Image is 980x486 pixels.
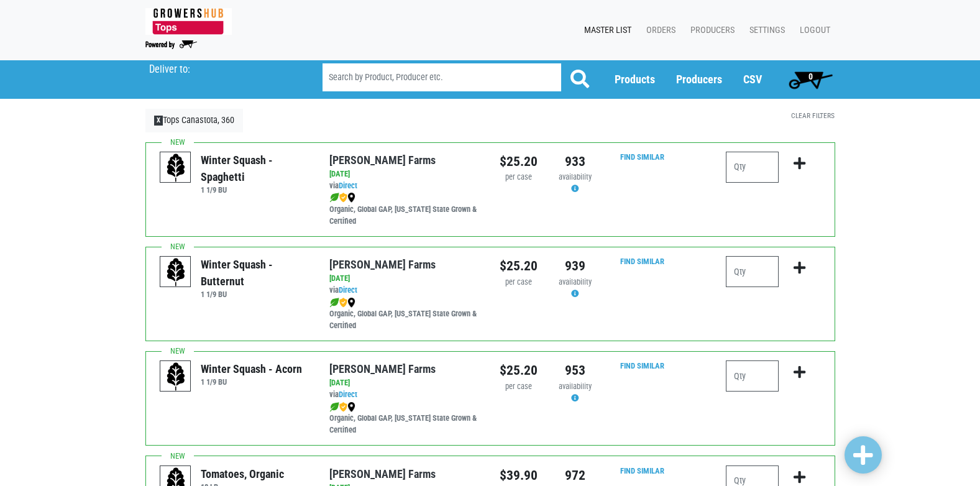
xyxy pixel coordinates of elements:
[329,298,339,308] img: leaf-e5c59151409436ccce96b2ca1b28e03c.png
[556,465,594,485] div: 972
[339,285,357,295] a: Direct
[329,192,480,227] div: Organic, Global GAP, [US_STATE] State Grown & Certified
[329,377,480,389] div: [DATE]
[201,256,311,290] div: Winter Squash - Butternut
[500,277,538,288] div: per case
[620,257,664,266] a: Find Similar
[743,73,762,86] a: CSV
[329,389,480,401] div: via
[323,63,561,91] input: Search by Product, Producer etc.
[791,111,835,120] a: Clear Filters
[347,298,355,308] img: map_marker-0e94453035b3232a4d21701695807de9.png
[201,290,311,299] h6: 1 1/9 BU
[347,402,355,412] img: map_marker-0e94453035b3232a4d21701695807de9.png
[329,180,480,192] div: via
[500,381,538,393] div: per case
[636,19,680,42] a: Orders
[740,19,790,42] a: Settings
[329,285,480,296] div: via
[559,277,592,287] span: availability
[160,152,191,183] img: placeholder-variety-43d6402dacf2d531de610a020419775a.svg
[726,256,779,287] input: Qty
[329,296,480,332] div: Organic, Global GAP, [US_STATE] State Grown & Certified
[726,152,779,183] input: Qty
[620,361,664,370] a: Find Similar
[790,19,835,42] a: Logout
[201,377,302,387] h6: 1 1/9 BU
[339,193,347,203] img: safety-e55c860ca8c00a9c171001a62a92dabd.png
[500,256,538,276] div: $25.20
[329,258,436,271] a: [PERSON_NAME] Farms
[556,360,594,380] div: 953
[149,60,300,76] span: Tops Canastota, 360 (NY-5 & Oxbow Rd, Lenox, NY 13032, USA)
[556,152,594,172] div: 933
[201,152,311,185] div: Winter Squash - Spaghetti
[329,154,436,167] a: [PERSON_NAME] Farms
[329,467,436,480] a: [PERSON_NAME] Farms
[500,172,538,183] div: per case
[615,73,655,86] a: Products
[201,360,302,377] div: Winter Squash - Acorn
[145,109,244,132] a: XTops Canastota, 360
[726,360,779,392] input: Qty
[620,152,664,162] a: Find Similar
[329,362,436,375] a: [PERSON_NAME] Farms
[339,181,357,190] a: Direct
[339,402,347,412] img: safety-e55c860ca8c00a9c171001a62a92dabd.png
[329,193,339,203] img: leaf-e5c59151409436ccce96b2ca1b28e03c.png
[500,360,538,380] div: $25.20
[500,465,538,485] div: $39.90
[808,71,813,81] span: 0
[145,40,197,49] img: Powered by Big Wheelbarrow
[329,402,339,412] img: leaf-e5c59151409436ccce96b2ca1b28e03c.png
[556,256,594,276] div: 939
[201,185,311,195] h6: 1 1/9 BU
[145,8,232,35] img: 279edf242af8f9d49a69d9d2afa010fb.png
[559,172,592,181] span: availability
[559,382,592,391] span: availability
[620,466,664,475] a: Find Similar
[676,73,722,86] a: Producers
[154,116,163,126] span: X
[329,273,480,285] div: [DATE]
[347,193,355,203] img: map_marker-0e94453035b3232a4d21701695807de9.png
[329,401,480,436] div: Organic, Global GAP, [US_STATE] State Grown & Certified
[574,19,636,42] a: Master List
[201,465,284,482] div: Tomatoes, Organic
[339,390,357,399] a: Direct
[783,67,838,92] a: 0
[500,152,538,172] div: $25.20
[339,298,347,308] img: safety-e55c860ca8c00a9c171001a62a92dabd.png
[329,168,480,180] div: [DATE]
[160,361,191,392] img: placeholder-variety-43d6402dacf2d531de610a020419775a.svg
[680,19,740,42] a: Producers
[160,257,191,288] img: placeholder-variety-43d6402dacf2d531de610a020419775a.svg
[149,63,291,76] p: Deliver to:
